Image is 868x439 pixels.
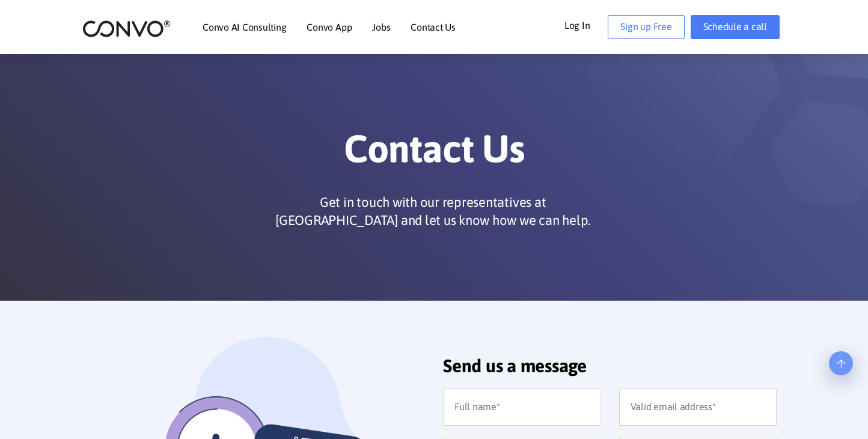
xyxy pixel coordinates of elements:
[443,388,601,426] input: Full name*
[372,22,390,32] a: Jobs
[608,15,684,39] a: Sign up Free
[564,15,608,34] a: Log In
[443,355,777,385] h2: Send us a message
[411,22,456,32] a: Contact Us
[691,15,780,39] a: Schedule a call
[307,22,352,32] a: Convo App
[270,193,595,229] p: Get in touch with our representatives at [GEOGRAPHIC_DATA] and let us know how we can help.
[619,388,777,426] input: Valid email address*
[100,126,768,181] h1: Contact Us
[82,19,171,38] img: logo_2.png
[203,22,286,32] a: Convo AI Consulting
